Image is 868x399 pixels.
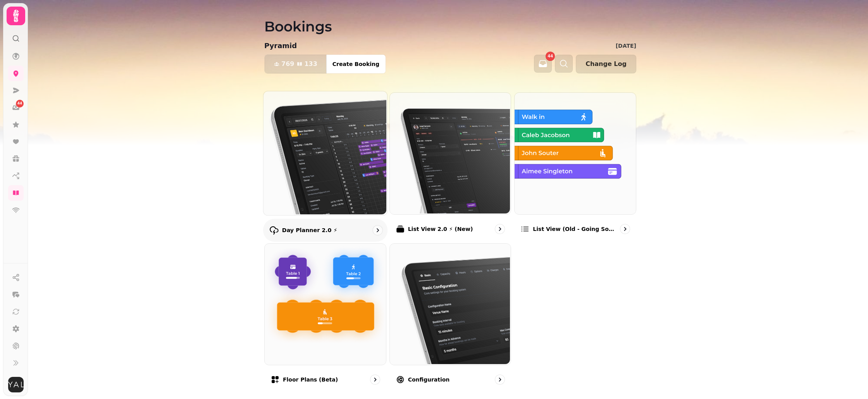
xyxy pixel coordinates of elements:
svg: go to [496,225,504,233]
img: Day Planner 2.0 ⚡ [263,90,386,214]
a: 44 [8,100,24,115]
p: List view (Old - going soon) [533,225,617,233]
a: Floor Plans (beta)Floor Plans (beta) [264,243,386,391]
p: Configuration [408,376,450,383]
span: Create Booking [332,61,379,67]
img: List view (Old - going soon) [514,92,635,213]
a: Day Planner 2.0 ⚡Day Planner 2.0 ⚡ [263,91,387,241]
a: List View 2.0 ⚡ (New)List View 2.0 ⚡ (New) [389,92,511,240]
button: Create Booking [326,55,386,73]
svg: go to [621,225,629,233]
button: Change Log [576,55,636,73]
button: 769133 [265,55,327,73]
span: 44 [17,101,22,106]
span: 133 [304,61,317,67]
span: Change Log [586,61,627,67]
p: Pyramid [264,40,297,51]
img: Configuration [389,243,510,364]
svg: go to [371,376,379,383]
svg: go to [496,376,504,383]
span: 769 [281,61,294,67]
img: List View 2.0 ⚡ (New) [389,92,510,213]
a: List view (Old - going soon)List view (Old - going soon) [514,92,636,240]
svg: go to [374,226,381,234]
img: User avatar [8,377,24,392]
img: Floor Plans (beta) [264,243,385,364]
p: Day Planner 2.0 ⚡ [282,226,338,234]
button: User avatar [7,377,25,392]
p: [DATE] [616,42,636,50]
a: ConfigurationConfiguration [389,243,511,391]
span: 44 [548,54,553,58]
p: Floor Plans (beta) [283,376,338,383]
p: List View 2.0 ⚡ (New) [408,225,473,233]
